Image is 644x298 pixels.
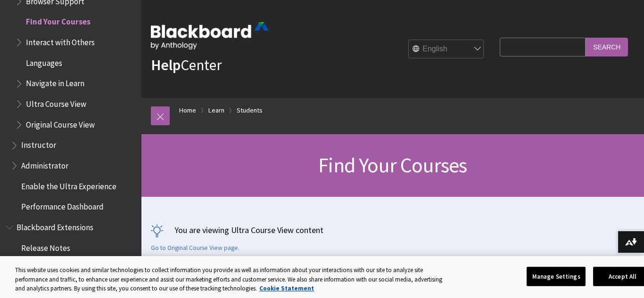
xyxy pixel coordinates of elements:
[17,219,93,232] span: Blackboard Extensions
[151,56,222,74] a: HelpCenter
[21,199,104,212] span: Performance Dashboard
[237,105,263,116] a: Students
[26,14,91,27] span: Find Your Courses
[179,105,196,116] a: Home
[26,55,62,68] span: Languages
[259,284,314,292] a: More information about your privacy, opens in a new tab
[409,40,484,59] select: Site Language Selector
[151,244,239,252] a: Go to Original Course View page.
[151,56,181,74] strong: Help
[21,158,68,170] span: Administrator
[26,96,86,109] span: Ultra Course View
[26,76,84,89] span: Navigate in Learn
[151,224,635,236] p: You are viewing Ultra Course View content
[26,34,95,47] span: Interact with Others
[208,105,224,116] a: Learn
[21,137,56,150] span: Instructor
[586,38,628,56] input: Search
[527,266,586,286] button: Manage Settings
[26,117,95,129] span: Original Course View
[15,266,451,293] div: This website uses cookies and similar technologies to collect information you provide as well as ...
[21,178,116,191] span: Enable the Ultra Experience
[21,240,70,253] span: Release Notes
[151,22,269,49] img: Blackboard by Anthology
[318,152,467,178] span: Find Your Courses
